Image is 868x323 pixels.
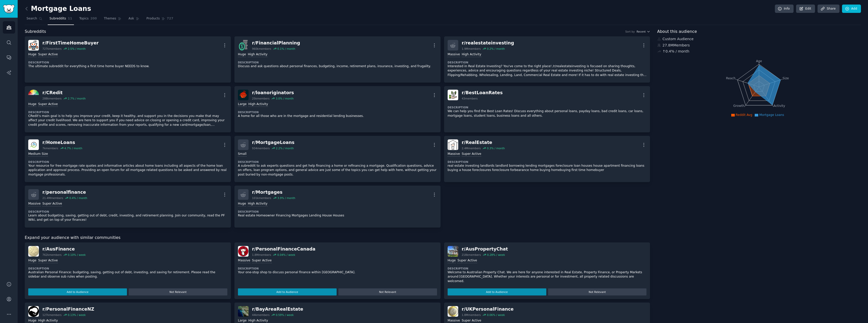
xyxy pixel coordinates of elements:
div: Super Active [457,258,477,263]
p: Your resource for free mortgage rate quotes and informative articles about home loans including a... [28,164,227,177]
a: Edit [796,5,815,13]
dt: Description [238,267,437,270]
div: Super Active [38,102,58,107]
a: HomeLoansr/HomeLoans7kmembers4.7% / monthMedium SizeDescriptionYour resource for free mortgage ra... [25,136,231,182]
span: Topics [79,16,89,21]
span: Subreddits [49,16,66,21]
p: Your one-stop shop to discuss personal finance within [GEOGRAPHIC_DATA]. [238,270,437,275]
button: Recent [637,30,650,33]
tspan: Reach [726,76,736,80]
div: Large [238,102,247,107]
img: CRedit [28,90,39,100]
p: Australian Personal Finance: budgeting, saving, getting out of debt, investing, and saving for re... [28,270,227,279]
div: 2.4M members [462,146,481,150]
div: r/ Mortgages [252,189,295,195]
p: A home for all those who are in the mortgage and residential lending businesses. [238,114,437,118]
div: 1.9M members [462,47,481,51]
span: Ask [128,16,134,21]
div: 3.9 % / month [277,196,295,200]
div: Massive [238,258,250,263]
a: Add [842,5,861,13]
div: 0.04 % / week [277,253,295,257]
p: The ultimate subreddit for everything a first time home buyer NEEDS to know. [28,64,227,69]
dt: Description [448,106,647,109]
div: 218k members [462,253,481,257]
div: 1.8M members [462,313,481,317]
div: 44k members [252,313,269,317]
div: r/ BestLoanRates [462,90,503,96]
p: real estate investing landlords landlord borrowing lending mortgages foreclosure loan houses hous... [448,164,647,172]
img: PersonalFinanceCanada [238,246,249,257]
div: Super Active [38,52,58,57]
div: 43 members [462,97,478,100]
dt: Description [448,160,647,164]
a: Search [25,15,44,25]
div: 0.13 % / week [68,313,86,317]
img: GummySearch logo [3,5,15,13]
div: 7k members [42,146,58,150]
div: Huge [28,258,36,263]
img: AusFinance [28,246,39,257]
div: 727k members [42,47,62,51]
img: UKPersonalFinance [448,306,458,317]
tspan: Activity [773,104,785,108]
a: FinancialPlanningr/FinancialPlanning960kmembers0.1% / monthHugeHigh ActivityDescriptionDiscuss an... [234,36,441,83]
div: High Activity [248,102,268,107]
p: Real estate Homeowner Financing Mortgages Lending House Houses [238,213,437,218]
img: FinancialPlanning [238,40,249,51]
div: r/ HomeLoans [42,139,82,146]
div: r/ FirstTimeHomeBuyer [42,40,99,46]
div: 21.4M members [42,196,63,200]
div: 0.4 % / month [69,196,87,200]
a: Topics200 [77,15,99,25]
a: Ask [127,15,141,25]
div: Massive [28,202,41,206]
span: Mortgage Loans [759,113,784,117]
img: BayAreaRealEstate [238,306,249,317]
div: 762k members [42,253,62,257]
a: CReditr/CRedit288kmembers2.7% / monthHugeSuper ActiveDescriptionCRedit's main goal is to help you... [25,86,231,132]
dt: Description [28,110,227,114]
dt: Description [28,61,227,64]
div: Super Active [462,152,481,157]
a: BestLoanRatesr/BestLoanRates43membersDescriptionWe can help you find the Best Loan Rates! Discuss... [444,86,650,132]
div: Massive [448,152,460,157]
img: FirstTimeHomeBuyer [28,40,39,51]
button: Not Relevant [129,288,227,295]
a: r/realestateinvesting1.9Mmembers0.2% / monthMassiveHigh ActivityDescriptionInterested in Real Est... [444,36,650,83]
p: Interested in Real Estate Investing? You've come to the right place! /r/realestateinvesting is fo... [448,64,647,78]
a: r/MortgageLoans934members2.2% / monthSmallDescriptionA subreddit to ask experts questions and get... [234,136,441,182]
div: Huge [448,258,456,263]
div: r/ loanoriginators [252,90,294,96]
div: r/ BayAreaRealEstate [252,306,303,312]
div: 101k members [252,196,271,200]
div: r/ AusFinance [42,246,86,252]
span: About this audience [657,29,697,35]
div: r/ personalfinance [42,189,87,195]
h2: Mortgage Loans [25,5,91,13]
span: Recent [637,30,646,33]
div: 0.28 % / week [487,253,505,257]
span: 11 [68,16,72,21]
a: Themes [102,15,123,25]
a: RealEstater/RealEstate2.4Mmembers0.3% / monthMassiveSuper ActiveDescriptionreal estate investing ... [444,136,650,182]
span: Themes [104,16,116,21]
span: Search [26,16,37,21]
div: ↑ 0.4 % / month [663,49,689,54]
p: Discuss and ask questions about personal finances, budgeting, income, retirement plans, insurance... [238,64,437,69]
dt: Description [448,61,647,64]
div: 934 members [252,146,270,150]
div: 25k members [252,97,269,100]
p: Learn about budgeting, saving, getting out of debt, credit, investing, and retirement planning. J... [28,213,227,222]
div: Super Active [42,202,62,206]
span: Products [146,16,160,21]
div: Huge [28,102,36,107]
div: r/ AusPropertyChat [462,246,508,252]
a: r/Mortgages101kmembers3.9% / monthHugeHigh ActivityDescriptionReal estate Homeowner Financing Mor... [234,186,441,228]
div: Huge [238,202,246,206]
dt: Description [238,210,437,213]
p: CRedit's main goal is to help you improve your credit, keep it healthy, and support you in the de... [28,114,227,127]
div: Super Active [38,258,58,263]
button: Not Relevant [548,288,647,295]
tspan: Size [782,76,789,80]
